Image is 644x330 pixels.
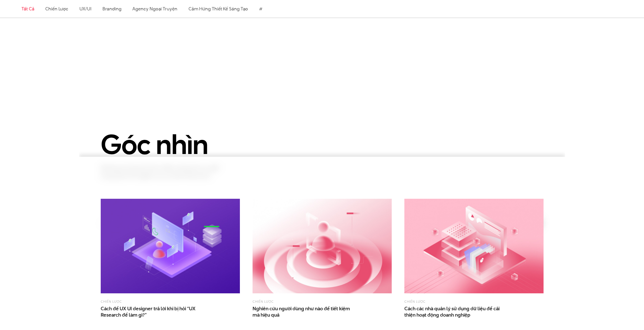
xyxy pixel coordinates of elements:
span: Cách các nhà quản lý sử dụng dữ liệu để cải [404,305,506,318]
a: Branding [102,6,121,12]
img: Nghiên cứu người dùng như nào để tiết kiệm mà hiệu quả [253,199,392,293]
span: thiện hoạt động doanh nghiệp [404,312,470,318]
a: Chiến lược [253,299,274,304]
span: Cách để UX UI designer trả lời khi bị hỏi “UX [101,305,202,318]
span: Research để làm gì?” [101,312,147,318]
a: Cách các nhà quản lý sử dụng dữ liệu để cảithiện hoạt động doanh nghiệp [404,305,506,318]
span: Nghiên cứu người dùng như nào để tiết kiệm [253,305,354,318]
a: # [259,6,262,12]
a: UX/UI [79,6,92,12]
span: mà hiệu quả [253,312,279,318]
a: Agency ngoại truyện [132,6,177,12]
a: Chiến lược [404,299,426,304]
a: Cảm hứng thiết kế sáng tạo [189,6,248,12]
img: Cách các nhà quản lý sử dụng dữ liệu để cải thiện hoạt động doanh nghiệp [404,199,544,293]
img: Cách trả lời khi bị hỏi “UX Research để làm gì?” [101,199,240,293]
a: Cách để UX UI designer trả lời khi bị hỏi “UXResearch để làm gì?” [101,305,202,318]
a: Nghiên cứu người dùng như nào để tiết kiệmmà hiệu quả [253,305,354,318]
h1: Góc nhìn [101,130,240,159]
a: Chiến lược [101,299,122,304]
